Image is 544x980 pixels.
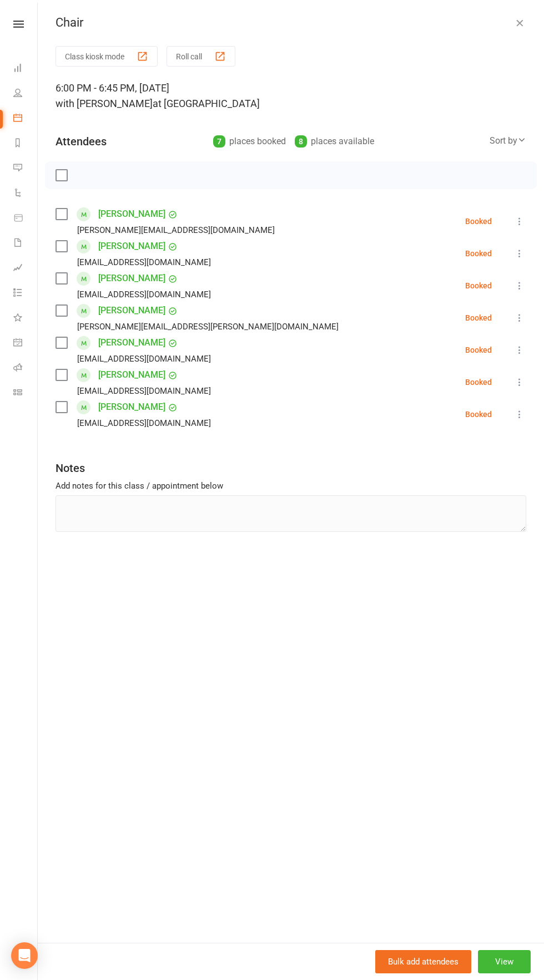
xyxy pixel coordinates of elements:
[98,302,165,319] a: [PERSON_NAME]
[213,134,286,149] div: places booked
[465,314,492,322] div: Booked
[56,46,158,67] button: Class kiosk mode
[295,135,307,148] div: 8
[465,282,492,290] div: Booked
[13,57,38,82] a: Dashboard
[56,98,153,109] span: with [PERSON_NAME]
[13,131,38,156] a: Reports
[490,134,526,148] div: Sort by
[98,205,165,223] a: [PERSON_NAME]
[13,381,38,406] a: Class kiosk mode
[77,255,211,270] div: [EMAIL_ADDRESS][DOMAIN_NAME]
[13,331,38,356] a: General attendance kiosk mode
[13,306,38,331] a: What's New
[465,217,492,225] div: Booked
[13,106,38,131] a: Calendar
[13,82,38,106] a: People
[77,352,211,366] div: [EMAIL_ADDRESS][DOMAIN_NAME]
[375,950,471,973] button: Bulk add attendees
[13,256,38,281] a: Assessments
[295,134,374,149] div: places available
[56,80,526,111] div: 6:00 PM - 6:45 PM, [DATE]
[56,460,85,476] div: Notes
[38,16,544,30] div: Chair
[13,356,38,381] a: Roll call kiosk mode
[465,346,492,354] div: Booked
[77,384,211,398] div: [EMAIL_ADDRESS][DOMAIN_NAME]
[478,950,531,973] button: View
[465,250,492,257] div: Booked
[98,366,165,384] a: [PERSON_NAME]
[98,398,165,416] a: [PERSON_NAME]
[465,410,492,418] div: Booked
[56,134,107,149] div: Attendees
[77,416,211,430] div: [EMAIL_ADDRESS][DOMAIN_NAME]
[77,223,275,237] div: [PERSON_NAME][EMAIL_ADDRESS][DOMAIN_NAME]
[13,206,38,231] a: Product Sales
[153,98,260,109] span: at [GEOGRAPHIC_DATA]
[77,287,211,302] div: [EMAIL_ADDRESS][DOMAIN_NAME]
[77,319,339,334] div: [PERSON_NAME][EMAIL_ADDRESS][PERSON_NAME][DOMAIN_NAME]
[98,334,165,352] a: [PERSON_NAME]
[56,479,526,492] div: Add notes for this class / appointment below
[465,378,492,386] div: Booked
[11,942,38,969] div: Open Intercom Messenger
[167,46,235,67] button: Roll call
[98,237,165,255] a: [PERSON_NAME]
[98,270,165,287] a: [PERSON_NAME]
[213,135,225,148] div: 7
